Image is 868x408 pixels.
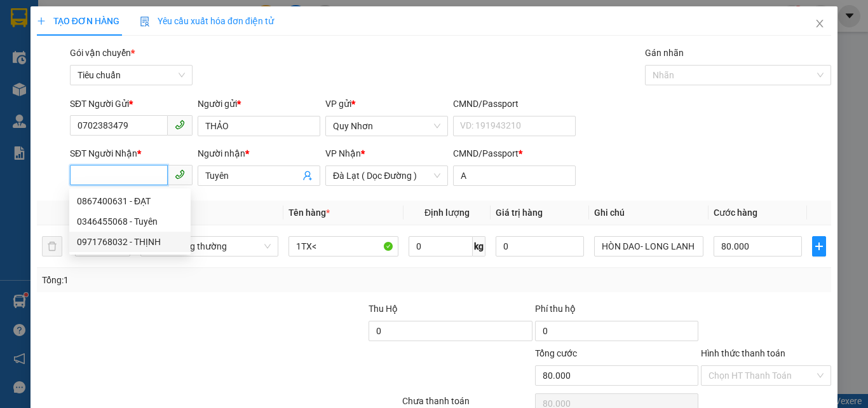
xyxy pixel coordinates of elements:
[42,236,62,257] button: delete
[198,146,320,160] div: Người nhận
[140,17,150,27] img: icon
[77,194,183,208] div: 0867400631 - ĐẠT
[288,208,330,218] span: Tên hàng
[369,304,398,314] span: Thu Hộ
[325,97,448,111] div: VP gửi
[813,241,826,251] span: plus
[175,120,185,130] span: phone
[812,236,827,257] button: plus
[453,146,576,160] div: CMND/Passport
[302,171,313,181] span: user-add
[325,148,361,158] span: VP Nhận
[69,211,191,232] div: 0346455068 - Tuyên
[69,232,191,252] div: 0971768032 - THỊNH
[645,48,684,58] label: Gán nhãn
[333,116,440,136] span: Quy Nhơn
[70,48,135,58] span: Gói vận chuyển
[453,97,576,111] div: CMND/Passport
[78,66,185,85] span: Tiêu chuẩn
[175,169,185,179] span: phone
[140,16,274,26] span: Yêu cầu xuất hóa đơn điện tử
[77,215,183,229] div: 0346455068 - Tuyên
[496,208,543,218] span: Giá trị hàng
[701,348,785,358] label: Hình thức thanh toán
[70,146,193,160] div: SĐT Người Nhận
[815,18,825,29] span: close
[535,302,698,321] div: Phí thu hộ
[198,97,320,111] div: Người gửi
[802,6,837,42] button: Close
[37,17,46,25] span: plus
[37,16,119,26] span: TẠO ĐƠN HÀNG
[148,237,271,256] span: Hàng thông thường
[594,236,704,257] input: Ghi Chú
[714,208,757,218] span: Cước hàng
[69,191,191,211] div: 0867400631 - ĐẠT
[42,273,336,287] div: Tổng: 1
[70,97,193,111] div: SĐT Người Gửi
[473,236,485,257] span: kg
[589,200,709,225] th: Ghi chú
[288,236,398,257] input: VD: Bàn, Ghế
[333,166,440,185] span: Đà Lạt ( Dọc Đường )
[496,236,583,257] input: 0
[535,348,577,358] span: Tổng cước
[424,208,470,218] span: Định lượng
[77,235,183,249] div: 0971768032 - THỊNH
